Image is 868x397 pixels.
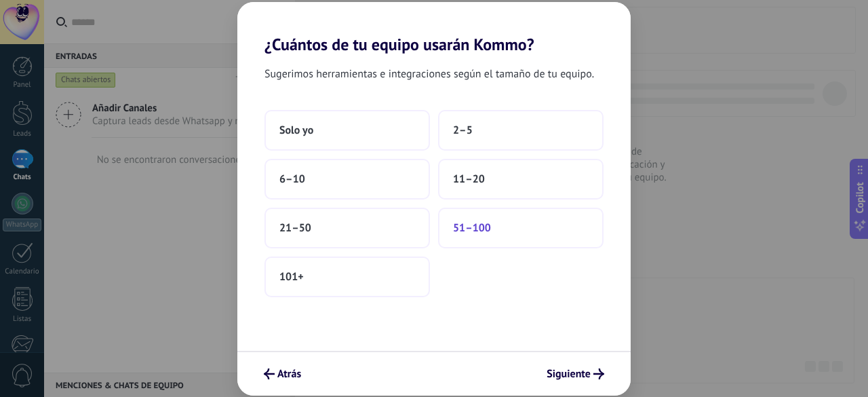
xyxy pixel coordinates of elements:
[264,110,430,151] button: Solo yo
[237,2,631,54] h2: ¿Cuántos de tu equipo usarán Kommo?
[264,65,594,83] span: Sugerimos herramientas e integraciones según el tamaño de tu equipo.
[264,208,430,248] button: 21–50
[438,159,604,200] button: 11–20
[438,208,604,248] button: 51–100
[279,270,304,284] span: 101+
[264,257,430,297] button: 101+
[453,221,491,235] span: 51–100
[279,172,305,186] span: 6–10
[264,159,430,200] button: 6–10
[540,362,610,385] button: Siguiente
[258,362,307,385] button: Atrás
[279,221,311,235] span: 21–50
[547,369,591,379] span: Siguiente
[453,172,485,186] span: 11–20
[438,110,604,151] button: 2–5
[453,124,473,137] span: 2–5
[279,124,313,137] span: Solo yo
[277,369,301,379] span: Atrás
